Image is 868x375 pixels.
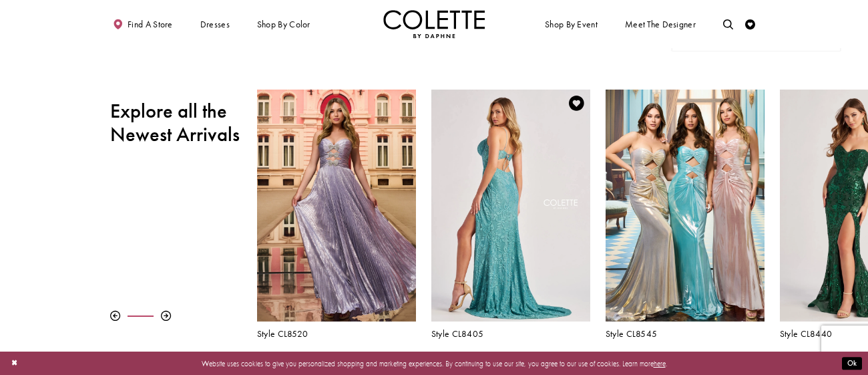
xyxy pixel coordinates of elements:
[423,82,598,347] div: Colette by Daphne Style No. CL8405
[383,10,485,38] img: Colette by Daphne
[542,10,600,38] span: Shop By Event
[110,100,242,146] h2: Explore all the Newest Arrivals
[254,10,312,38] span: Shop by color
[110,10,175,38] a: Find a store
[545,19,598,29] span: Shop By Event
[73,356,795,370] p: Website uses cookies to give you personalized shopping and marketing experiences. By continuing t...
[720,10,736,38] a: Toggle search
[383,10,485,38] a: Visit Home Page
[625,19,696,29] span: Meet the designer
[598,82,772,347] div: Colette by Daphne Style No. CL8545
[257,90,416,322] a: Visit Colette by Daphne Style No. CL8520 Page
[249,82,423,347] div: Colette by Daphne Style No. CL8520
[606,329,765,339] a: Style CL8545
[200,19,230,29] span: Dresses
[431,329,590,339] a: Style CL8405
[566,92,587,114] a: Add to Wishlist
[6,354,23,372] button: Close Dialog
[842,357,862,370] button: Submit Dialog
[257,19,310,29] span: Shop by color
[198,10,232,38] span: Dresses
[257,329,416,339] a: Style CL8520
[654,358,666,368] a: here
[606,90,765,322] a: Visit Colette by Daphne Style No. CL8545 Page
[622,10,698,38] a: Meet the designer
[742,10,758,38] a: Check Wishlist
[431,90,590,322] a: Visit Colette by Daphne Style No. CL8405 Page
[128,19,173,29] span: Find a store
